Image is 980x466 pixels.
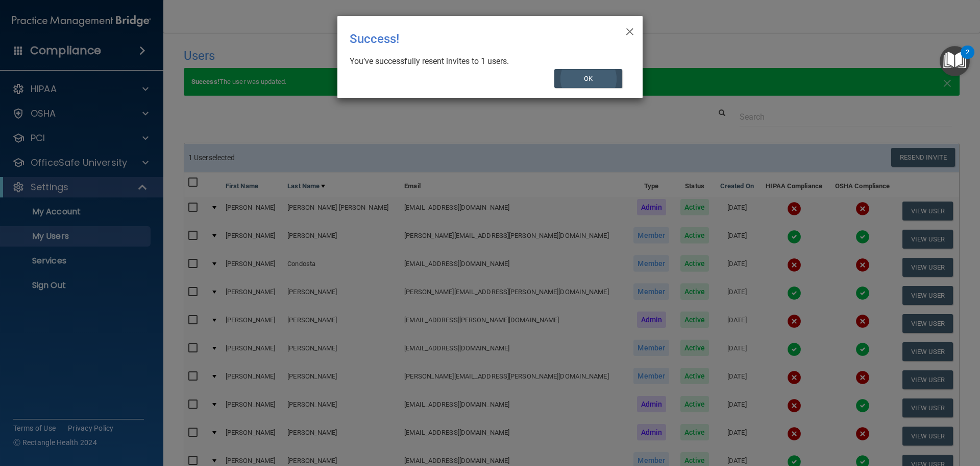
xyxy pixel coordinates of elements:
[940,46,970,76] button: Open Resource Center, 2 new notifications
[625,20,634,40] span: ×
[350,24,589,54] div: Success!
[966,52,969,65] div: 2
[554,69,623,88] button: OK
[350,56,622,67] div: You’ve successfully resent invites to 1 users.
